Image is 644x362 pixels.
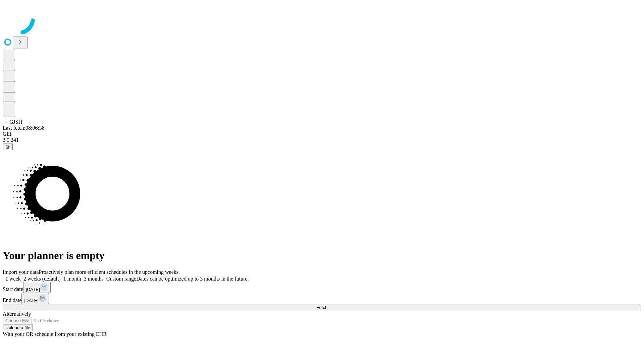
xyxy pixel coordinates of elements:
[9,119,22,125] span: GJSH
[3,137,641,143] div: 2.0.241
[3,331,107,337] span: With your OR schedule from your existing EHR
[5,144,10,149] span: @
[23,282,51,293] button: [DATE]
[39,269,180,275] span: Proactively plan more efficient schedules in the upcoming weeks.
[3,324,33,331] button: Upload a file
[23,276,61,282] span: 2 weeks (default)
[63,276,81,282] span: 1 month
[84,276,104,282] span: 3 months
[3,131,641,137] div: GEI
[3,293,641,304] div: End date
[3,304,641,311] button: Fetch
[316,305,327,310] span: Fetch
[106,276,136,282] span: Custom range
[3,311,31,317] span: Alternatively
[5,276,21,282] span: 1 week
[3,125,45,131] span: Last fetch: 08:06:38
[3,269,39,275] span: Import your data
[3,249,641,262] h1: Your planner is empty
[24,298,38,303] span: [DATE]
[136,276,249,282] span: Dates can be optimized up to 3 months in the future.
[3,282,641,293] div: Start date
[26,287,40,292] span: [DATE]
[21,293,49,304] button: [DATE]
[3,143,13,150] button: @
